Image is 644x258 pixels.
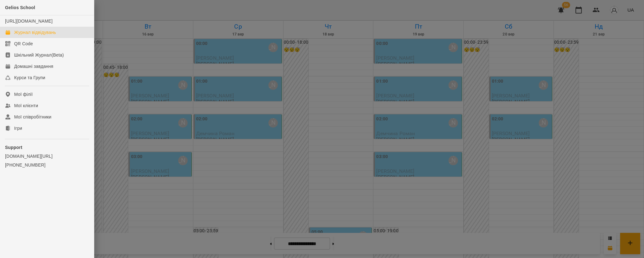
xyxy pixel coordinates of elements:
p: Support [5,144,89,151]
div: Курси та Групи [14,74,45,81]
div: QR Code [14,41,33,47]
div: Шкільний Журнал(Beta) [14,52,64,58]
a: [URL][DOMAIN_NAME] [5,19,52,24]
div: Мої філії [14,91,33,97]
a: [PHONE_NUMBER] [5,162,89,168]
div: Журнал відвідувань [14,29,56,36]
div: Мої клієнти [14,102,38,109]
span: Gelios School [5,5,35,10]
div: Мої співробітники [14,114,52,120]
a: [DOMAIN_NAME][URL] [5,153,89,159]
div: Ігри [14,125,22,131]
div: Домашні завдання [14,63,53,69]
